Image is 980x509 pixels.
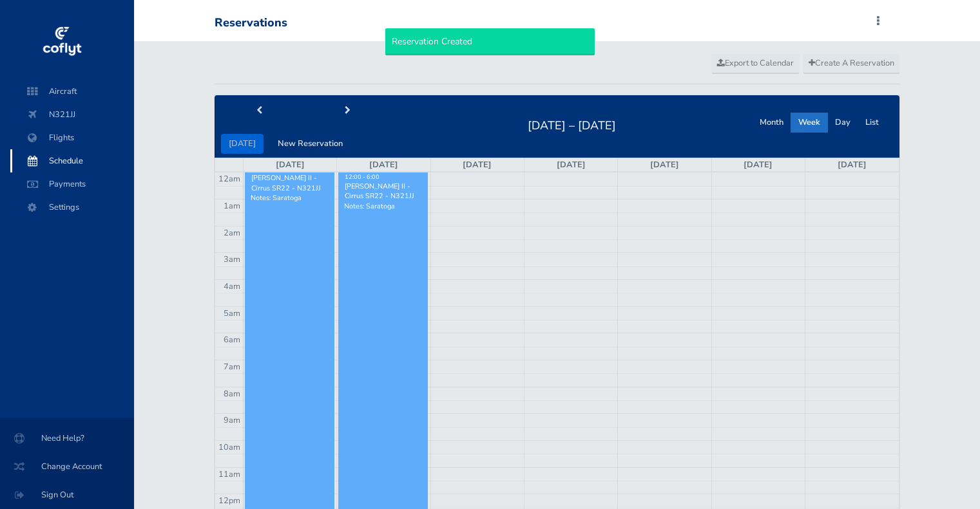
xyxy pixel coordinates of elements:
[803,54,900,73] a: Create A Reservation
[224,308,240,319] span: 5am
[650,159,679,171] a: [DATE]
[520,115,624,133] h2: [DATE] – [DATE]
[385,28,595,55] div: Reservation Created
[215,101,303,121] button: prev
[858,113,887,133] button: List
[251,193,329,203] p: Notes: Saratoga
[15,455,119,478] span: Change Account
[224,200,240,212] span: 1am
[23,172,121,196] span: Payments
[215,16,287,30] div: Reservations
[752,113,791,133] button: Month
[218,173,240,185] span: 12am
[41,23,83,61] img: coflyt logo
[23,80,121,103] span: Aircraft
[218,495,240,506] span: 12pm
[557,159,586,171] a: [DATE]
[838,159,867,171] a: [DATE]
[224,334,240,346] span: 6am
[344,181,422,201] div: [PERSON_NAME] II - Cirrus SR22 - N321JJ
[221,134,264,154] button: [DATE]
[224,388,240,400] span: 8am
[809,57,894,69] span: Create A Reservation
[224,414,240,426] span: 9am
[369,159,398,171] a: [DATE]
[224,281,240,292] span: 4am
[218,468,240,480] span: 11am
[224,361,240,373] span: 7am
[303,101,392,121] button: next
[711,54,800,73] a: Export to Calendar
[224,254,240,265] span: 3am
[251,173,329,192] div: [PERSON_NAME] II - Cirrus SR22 - N321JJ
[344,201,422,211] p: Notes: Saratoga
[218,441,240,453] span: 10am
[224,227,240,239] span: 2am
[791,113,828,133] button: Week
[463,159,492,171] a: [DATE]
[23,126,121,149] span: Flights
[23,149,121,172] span: Schedule
[744,159,773,171] a: [DATE]
[717,57,794,69] span: Export to Calendar
[23,103,121,126] span: N321JJ
[345,173,380,181] span: 12:00 - 6:00
[270,134,351,154] button: New Reservation
[15,483,119,506] span: Sign Out
[23,196,121,219] span: Settings
[276,159,305,171] a: [DATE]
[15,427,119,450] span: Need Help?
[827,113,858,133] button: Day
